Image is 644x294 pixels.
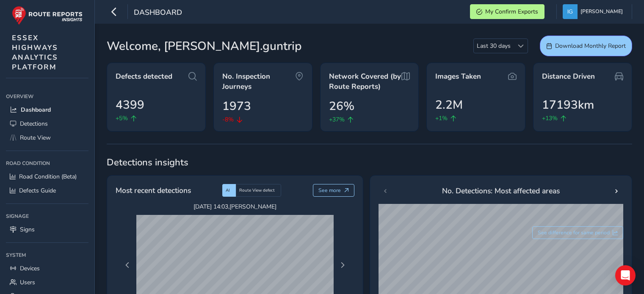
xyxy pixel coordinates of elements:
div: Overview [6,90,88,103]
span: Distance Driven [542,71,595,82]
span: Images Taken [435,71,481,82]
span: 17193km [542,96,594,114]
span: Detections insights [107,156,632,169]
span: No. Detections: Most affected areas [442,185,560,196]
a: Dashboard [6,103,88,117]
div: Road Condition [6,157,88,170]
a: Devices [6,261,88,275]
span: See more [318,187,341,194]
span: [PERSON_NAME] [580,4,623,19]
span: Route View [20,134,51,142]
a: Signs [6,223,88,236]
span: See difference for same period [538,229,610,236]
button: See more [313,184,355,197]
span: Welcome, [PERSON_NAME].guntrip [107,37,302,55]
span: Dashboard [21,106,51,114]
button: See difference for same period [532,226,624,239]
button: Download Monthly Report [540,36,632,56]
span: 26% [329,97,354,115]
a: Users [6,275,88,289]
span: Last 30 days [474,39,514,53]
span: Route View defect [239,187,275,193]
div: Route View defect [236,184,281,197]
span: Most recent detections [116,185,191,196]
span: +1% [435,114,448,123]
a: Road Condition (Beta) [6,170,88,184]
div: Signage [6,210,88,223]
span: [DATE] 14:03 , [PERSON_NAME] [136,203,334,211]
span: No. Inspection Journeys [222,71,295,91]
img: rr logo [12,6,83,25]
span: Road Condition (Beta) [19,173,77,181]
span: 2.2M [435,96,463,114]
span: AI [226,187,230,193]
span: Dashboard [134,7,182,19]
div: System [6,249,88,261]
span: 4399 [116,96,144,114]
div: AI [222,184,236,197]
button: My Confirm Exports [470,4,544,19]
span: Download Monthly Report [555,42,626,50]
span: Users [20,278,35,286]
span: Defects Guide [19,187,56,195]
span: Defects detected [116,71,172,82]
span: -8% [222,115,234,124]
span: +37% [329,115,345,124]
span: Signs [20,225,35,234]
span: Detections [20,120,48,128]
span: Network Covered (by Route Reports) [329,71,402,91]
span: 1973 [222,97,251,115]
span: +5% [116,114,128,123]
img: diamond-layout [563,4,578,19]
a: Detections [6,117,88,131]
span: My Confirm Exports [485,8,538,16]
button: [PERSON_NAME] [563,4,626,19]
button: Previous Page [122,259,133,271]
a: Route View [6,131,88,145]
button: Next Page [337,259,348,271]
span: ESSEX HIGHWAYS ANALYTICS PLATFORM [12,33,58,72]
div: Open Intercom Messenger [615,265,636,286]
a: Defects Guide [6,184,88,198]
span: +13% [542,114,558,123]
span: Devices [20,264,40,272]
